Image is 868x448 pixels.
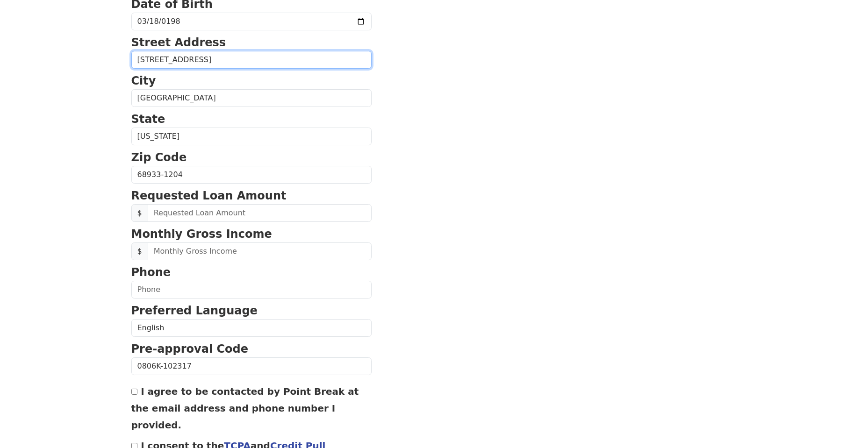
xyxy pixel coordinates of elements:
[131,226,372,242] p: Monthly Gross Income
[131,386,359,431] label: I agree to be contacted by Point Break at the email address and phone number I provided.
[148,242,372,260] input: Monthly Gross Income
[131,281,372,299] input: Phone
[131,166,372,184] input: Zip Code
[131,266,171,279] strong: Phone
[131,204,148,222] span: $
[131,242,148,260] span: $
[131,357,372,375] input: Pre-approval Code
[131,74,156,87] strong: City
[131,342,249,356] strong: Pre-approval Code
[148,204,372,222] input: Requested Loan Amount
[131,304,258,317] strong: Preferred Language
[131,36,226,49] strong: Street Address
[131,89,372,107] input: City
[131,151,187,164] strong: Zip Code
[131,51,372,69] input: Street Address
[131,189,287,202] strong: Requested Loan Amount
[131,113,165,126] strong: State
